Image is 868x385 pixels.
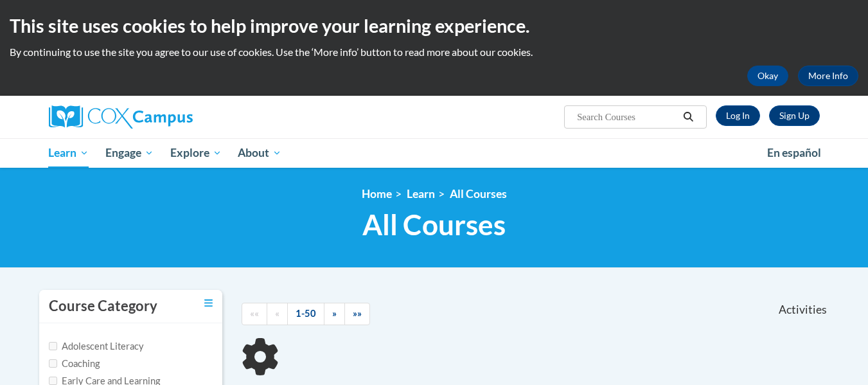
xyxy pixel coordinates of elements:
[324,303,345,325] a: Next
[450,187,507,201] a: All Courses
[332,308,337,319] span: »
[49,357,100,371] label: Coaching
[49,339,144,354] label: Adolescent Literacy
[238,145,281,161] span: About
[747,66,788,86] button: Okay
[204,296,213,310] a: Toggle collapse
[407,187,435,201] a: Learn
[576,109,678,125] input: Search Courses
[10,13,858,39] h2: This site uses cookies to help improve your learning experience.
[242,303,267,325] a: Begining
[48,145,89,161] span: Learn
[30,138,839,168] div: Main menu
[798,66,858,86] a: More Info
[229,138,290,168] a: About
[759,139,829,166] a: En español
[49,359,57,368] input: Checkbox for Options
[678,109,698,125] button: Search
[362,187,392,201] a: Home
[275,308,279,319] span: «
[779,303,827,317] span: Activities
[170,145,222,161] span: Explore
[97,138,162,168] a: Engage
[362,208,506,242] span: All Courses
[40,138,98,168] a: Learn
[49,377,57,385] input: Checkbox for Options
[10,45,858,59] p: By continuing to use the site you agree to our use of cookies. Use the ‘More info’ button to read...
[105,145,154,161] span: Engage
[287,303,324,325] a: 1-50
[344,303,370,325] a: End
[49,105,193,129] img: Cox Campus
[716,105,760,126] a: Log In
[267,303,288,325] a: Previous
[353,308,362,319] span: »»
[769,105,820,126] a: Register
[767,146,821,159] span: En español
[49,105,293,129] a: Cox Campus
[250,308,259,319] span: ««
[49,296,157,316] h3: Course Category
[49,342,57,350] input: Checkbox for Options
[162,138,230,168] a: Explore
